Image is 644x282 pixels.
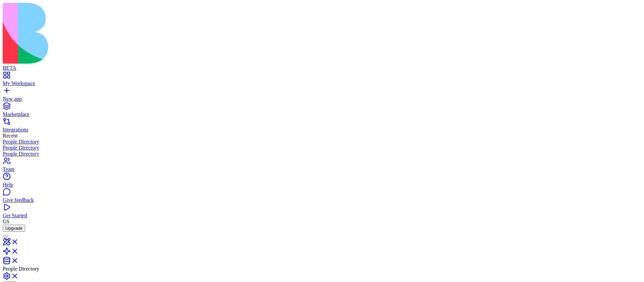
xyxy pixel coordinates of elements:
div: Give feedback [3,197,641,203]
a: New app [3,90,641,102]
a: BETA [3,59,641,71]
div: Integrations [3,127,641,133]
a: People Directory [3,151,641,157]
div: Marketplace [3,111,641,117]
div: My Workspace [3,80,641,87]
div: Team [3,166,641,172]
a: People Directory [3,145,641,151]
a: Integrations [3,121,641,133]
a: Team [3,160,641,172]
div: Get Started [3,213,641,219]
a: Upgrade [3,225,25,231]
div: Help [3,182,641,188]
a: Marketplace [3,105,641,117]
a: People Directory [3,139,641,145]
button: Upgrade [3,225,25,232]
a: Get Started [3,207,641,219]
span: Recent [3,133,17,138]
span: People Directory [3,266,39,272]
a: Give feedback [3,191,641,203]
span: GS [3,219,9,224]
a: My Workspace [3,74,641,87]
a: Help [3,176,641,188]
img: logo [3,3,272,64]
div: New app [3,96,641,102]
div: BETA [3,65,641,71]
